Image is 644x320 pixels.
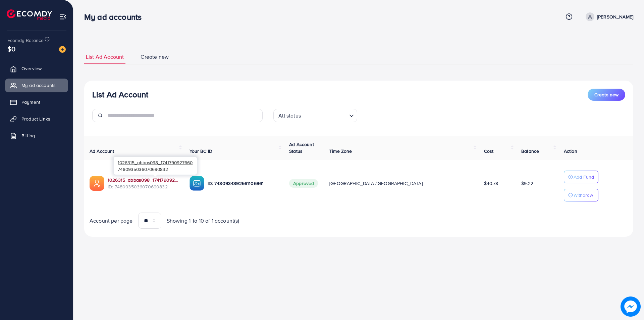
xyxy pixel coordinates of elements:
img: image [59,46,66,53]
a: [PERSON_NAME] [583,12,633,21]
p: ID: 7480934392561106961 [208,179,279,187]
a: Billing [5,129,68,142]
button: Add Fund [564,171,598,183]
span: Product Links [21,116,50,122]
span: $40.78 [484,180,498,187]
span: All status [277,111,302,121]
span: Approved [289,179,318,188]
span: Showing 1 To 10 of 1 account(s) [167,217,239,225]
span: Time Zone [329,148,352,154]
span: List Ad Account [86,53,124,61]
p: Withdraw [574,191,593,199]
span: ID: 7480935036070690832 [108,183,179,190]
span: Ad Account [90,148,114,154]
span: Account per page [90,217,133,225]
img: ic-ba-acc.ded83a64.svg [190,176,204,191]
span: Balance [521,148,539,154]
span: Ad Account Status [289,141,314,154]
span: Billing [21,132,35,139]
p: [PERSON_NAME] [597,13,633,21]
span: Cost [484,148,494,154]
a: Product Links [5,112,68,126]
p: Add Fund [574,173,594,181]
span: My ad accounts [21,82,56,89]
span: $9.22 [521,180,533,187]
img: ic-ads-acc.e4c84228.svg [90,176,104,191]
button: Withdraw [564,189,598,201]
button: Create new [588,89,625,101]
img: logo [7,9,52,20]
span: Your BC ID [190,148,213,154]
span: [GEOGRAPHIC_DATA]/[GEOGRAPHIC_DATA] [329,180,423,187]
input: Search for option [303,109,346,121]
h3: My ad accounts [84,12,147,22]
span: Payment [21,99,40,105]
span: Action [564,148,577,154]
h3: List Ad Account [92,90,148,99]
a: Overview [5,62,68,75]
a: My ad accounts [5,79,68,92]
span: Overview [21,65,42,72]
span: Create new [594,91,619,98]
a: 1026315_abbas098_1741790927660 [108,177,179,183]
a: Payment [5,95,68,109]
img: image [621,296,641,317]
img: menu [59,13,67,20]
div: Search for option [273,109,357,122]
div: 7480935036070690832 [114,157,197,175]
span: Ecomdy Balance [7,37,44,44]
span: Create new [141,53,169,61]
span: $0 [7,44,15,54]
span: 1026315_abbas098_1741790927660 [118,159,193,166]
